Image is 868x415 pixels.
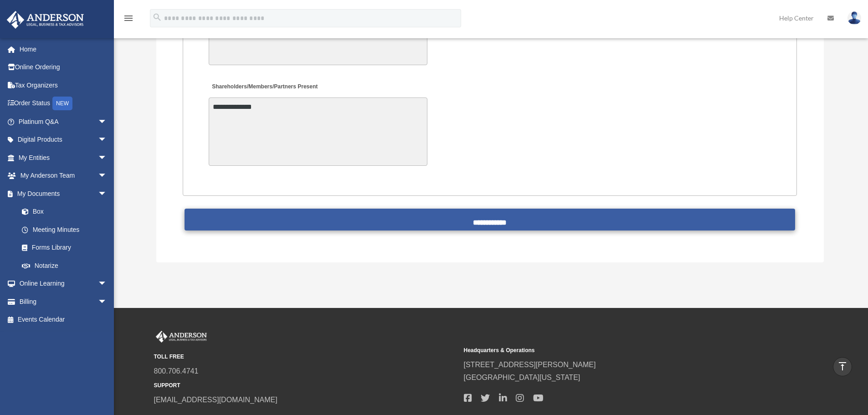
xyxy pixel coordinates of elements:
[154,381,457,390] small: SUPPORT
[154,352,457,362] small: TOLL FREE
[154,331,209,343] img: Anderson Advisors Platinum Portal
[833,357,852,376] a: vertical_align_top
[6,184,121,203] a: My Documentsarrow_drop_down
[6,58,121,77] a: Online Ordering
[837,361,848,372] i: vertical_align_top
[98,131,116,149] span: arrow_drop_down
[154,396,277,404] a: [EMAIL_ADDRESS][DOMAIN_NAME]
[6,275,121,293] a: Online Learningarrow_drop_down
[209,81,320,93] label: Shareholders/Members/Partners Present
[123,16,134,24] a: menu
[98,184,116,203] span: arrow_drop_down
[464,346,767,355] small: Headquarters & Operations
[464,361,596,369] a: [STREET_ADDRESS][PERSON_NAME]
[6,149,121,167] a: My Entitiesarrow_drop_down
[98,275,116,293] span: arrow_drop_down
[13,220,116,239] a: Meeting Minutes
[6,40,121,58] a: Home
[4,11,87,29] img: Anderson Advisors Platinum Portal
[464,374,580,381] a: [GEOGRAPHIC_DATA][US_STATE]
[13,239,121,257] a: Forms Library
[98,292,116,311] span: arrow_drop_down
[6,167,121,185] a: My Anderson Teamarrow_drop_down
[123,13,134,24] i: menu
[98,149,116,167] span: arrow_drop_down
[6,292,121,311] a: Billingarrow_drop_down
[847,11,861,25] img: User Pic
[98,167,116,185] span: arrow_drop_down
[6,94,121,113] a: Order StatusNEW
[13,203,121,221] a: Box
[6,113,121,131] a: Platinum Q&Aarrow_drop_down
[6,76,121,94] a: Tax Organizers
[52,97,72,110] div: NEW
[152,12,162,22] i: search
[98,113,116,131] span: arrow_drop_down
[6,311,121,329] a: Events Calendar
[13,256,121,275] a: Notarize
[154,367,199,375] a: 800.706.4741
[6,131,121,149] a: Digital Productsarrow_drop_down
